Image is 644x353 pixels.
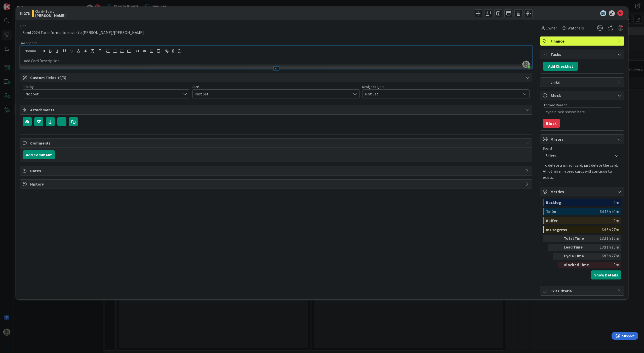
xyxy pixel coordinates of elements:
button: Show Details [591,270,621,279]
img: z2ljhaFx2XcmKtHH0XDNUfyWuC31CjDO.png [522,61,530,68]
span: Watchers [568,25,584,31]
p: To delete a mirror card, just delete the card. All other mirrored cards will continue to exists. [543,162,621,180]
button: Block [543,119,560,128]
div: Lead Time [564,244,591,251]
span: Dates [30,168,523,174]
span: Description [20,41,37,45]
span: Not Set [195,90,348,97]
span: Not Set [25,90,179,97]
span: Owner [546,25,557,31]
div: 6d 6h 27m [593,253,619,260]
button: Add Checklist [543,62,578,71]
span: History [30,181,523,187]
span: Block [550,92,615,98]
div: Cycle Time [564,253,591,260]
span: Exit Criteria [550,288,615,294]
span: ( 0/3 ) [58,75,66,80]
b: [PERSON_NAME] [35,13,66,17]
div: 0m [614,217,619,224]
span: Metrics [550,189,615,195]
input: type card name here... [20,28,532,37]
div: To Do [546,208,600,215]
span: Support [11,1,23,7]
div: Size [192,85,360,88]
div: Total Time [564,235,591,242]
span: Select... [546,152,610,159]
span: Custom Fields [30,75,523,81]
div: Backlog [546,199,614,206]
div: 6d 6h 27m [602,226,619,233]
div: 13d 1h 16m [593,244,619,251]
div: Blocked Time [564,262,591,268]
div: 0m [593,262,619,268]
div: 6d 18h 49m [600,208,619,215]
button: Add Comment [23,150,55,159]
div: 13d 1h 16m [593,235,619,242]
div: 0m [614,199,619,206]
label: Blocked Reason [543,103,567,107]
div: Design Project [362,85,530,88]
span: Attachments [30,107,523,113]
span: Clarity Board [35,9,66,13]
span: Finance [550,38,615,44]
div: Priority [23,85,190,88]
span: ID [20,10,30,16]
div: Buffer [546,217,614,224]
span: Tasks [550,51,615,57]
span: Links [550,79,615,85]
div: In Progress [546,226,602,233]
span: Board [543,147,552,150]
span: Mirrors [550,136,615,142]
label: Title [20,23,26,28]
span: Not Set [365,90,518,97]
b: 278 [24,11,30,16]
span: Comments [30,140,523,146]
